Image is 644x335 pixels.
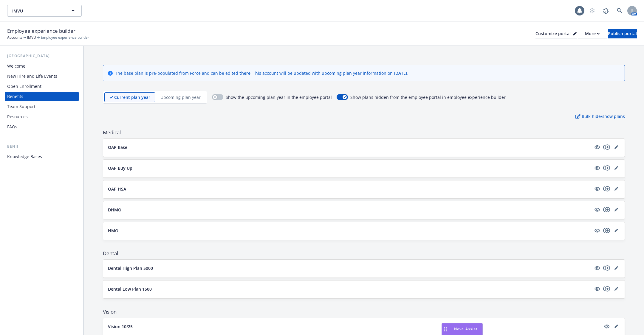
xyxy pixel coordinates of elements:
[7,5,82,17] button: IMVU
[454,326,478,331] span: Nova Assist
[7,122,17,132] div: FAQs
[613,206,620,213] a: editPencil
[575,113,625,119] p: Bulk hide/show plans
[613,323,620,330] a: editPencil
[613,227,620,234] a: editPencil
[594,164,601,172] a: visible
[7,35,22,40] a: Accounts
[613,164,620,172] a: editPencil
[442,323,449,335] div: Drag to move
[108,165,591,171] button: OAP Buy Up
[5,122,79,132] a: FAQs
[27,35,36,40] a: IMVU
[5,144,79,149] div: Benji
[603,144,610,151] a: copyPlus
[594,227,601,234] a: visible
[614,5,626,17] a: Search
[108,323,601,330] button: Vision 10/25
[108,207,121,213] p: DHMO
[108,323,133,330] p: Vision 10/25
[115,70,239,76] span: The base plan is pre-populated from Force and can be edited
[603,185,610,192] a: copyPlus
[594,206,601,213] a: visible
[103,308,625,315] span: Vision
[5,71,79,81] a: New Hire and Life Events
[578,29,607,38] button: More
[7,82,41,91] div: Open Enrollment
[5,152,79,161] a: Knowledge Bases
[7,102,35,111] div: Team Support
[108,228,591,234] button: HMO
[603,264,610,272] a: copyPlus
[108,286,152,292] p: Dental Low Plan 1500
[603,164,610,172] a: copyPlus
[442,323,483,335] button: Nova Assist
[535,29,577,38] button: Customize portal
[5,92,79,101] a: Benefits
[594,285,601,292] a: visible
[7,27,75,35] span: Employee experience builder
[108,228,118,234] p: HMO
[586,5,598,17] a: Start snowing
[108,186,126,192] p: OAP HSA
[7,112,28,121] div: Resources
[108,165,132,171] p: OAP Buy Up
[350,94,506,100] span: Show plans hidden from the employee portal in employee experience builder
[108,265,591,271] button: Dental High Plan 5000
[5,102,79,111] a: Team Support
[108,265,153,271] p: Dental High Plan 5000
[108,144,127,150] p: OAP Base
[5,53,79,59] div: [GEOGRAPHIC_DATA]
[608,29,637,38] button: Publish portal
[603,285,610,292] a: copyPlus
[5,112,79,121] a: Resources
[250,70,394,76] span: . This account will be updated with upcoming plan year information on
[608,29,637,38] div: Publish portal
[613,185,620,192] a: editPencil
[226,94,332,100] span: Show the upcoming plan year in the employee portal
[7,61,25,71] div: Welcome
[5,61,79,71] a: Welcome
[5,82,79,91] a: Open Enrollment
[603,323,610,330] a: visible
[12,8,64,14] span: IMVU
[535,29,577,38] div: Customize portal
[613,285,620,292] a: editPencil
[7,152,42,161] div: Knowledge Bases
[239,70,250,76] a: there
[613,264,620,272] a: editPencil
[594,185,601,192] a: visible
[603,206,610,213] a: copyPlus
[585,29,600,38] div: More
[103,129,625,136] span: Medical
[114,94,150,100] p: Current plan year
[108,186,591,192] button: OAP HSA
[7,92,23,101] div: Benefits
[594,144,601,151] a: visible
[600,5,612,17] a: Report a Bug
[7,71,57,81] div: New Hire and Life Events
[108,144,591,150] button: OAP Base
[394,70,408,76] span: [DATE] .
[603,227,610,234] a: copyPlus
[103,250,625,257] span: Dental
[594,264,601,272] a: visible
[613,144,620,151] a: editPencil
[108,207,591,213] button: DHMO
[160,94,201,100] p: Upcoming plan year
[41,35,89,40] span: Employee experience builder
[108,286,591,292] button: Dental Low Plan 1500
